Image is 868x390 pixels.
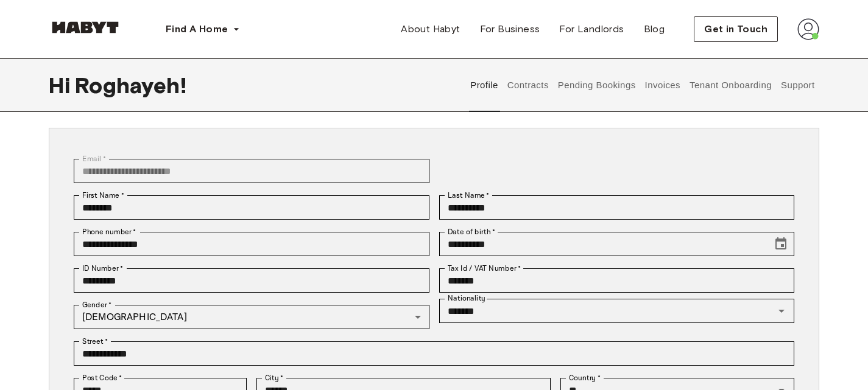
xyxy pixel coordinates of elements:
img: avatar [797,18,819,40]
label: Last Name [448,190,490,201]
label: Post Code [82,372,122,383]
button: Contracts [506,58,550,112]
span: For Landlords [559,22,624,37]
label: Phone number [82,226,136,237]
div: [DEMOGRAPHIC_DATA] [74,305,429,329]
label: First Name [82,190,124,201]
span: Hi [49,72,75,98]
button: Support [779,58,816,112]
label: Email [82,153,106,164]
a: For Landlords [549,17,633,41]
span: About Habyt [401,22,460,37]
label: Gender [82,299,111,310]
button: Get in Touch [694,16,778,42]
img: Habyt [49,21,122,33]
label: Tax Id / VAT Number [448,263,521,274]
button: Pending Bookings [556,58,637,112]
span: Roghayeh ! [75,72,186,98]
button: Choose date, selected date is Oct 31, 1985 [769,232,793,256]
span: Get in Touch [704,22,767,37]
label: Street [82,336,108,347]
a: For Business [470,17,550,41]
div: You can't change your email address at the moment. Please reach out to customer support in case y... [74,159,429,183]
div: user profile tabs [466,58,819,112]
span: Find A Home [166,22,228,37]
label: Country [569,372,601,383]
button: Profile [469,58,500,112]
label: City [265,372,284,383]
button: Invoices [643,58,682,112]
label: Date of birth [448,226,495,237]
button: Find A Home [156,17,250,41]
label: ID Number [82,263,123,274]
a: Blog [634,17,675,41]
button: Tenant Onboarding [688,58,774,112]
label: Nationality [448,293,485,304]
a: About Habyt [391,17,470,41]
span: For Business [480,22,540,37]
span: Blog [644,22,665,37]
button: Open [773,302,790,319]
